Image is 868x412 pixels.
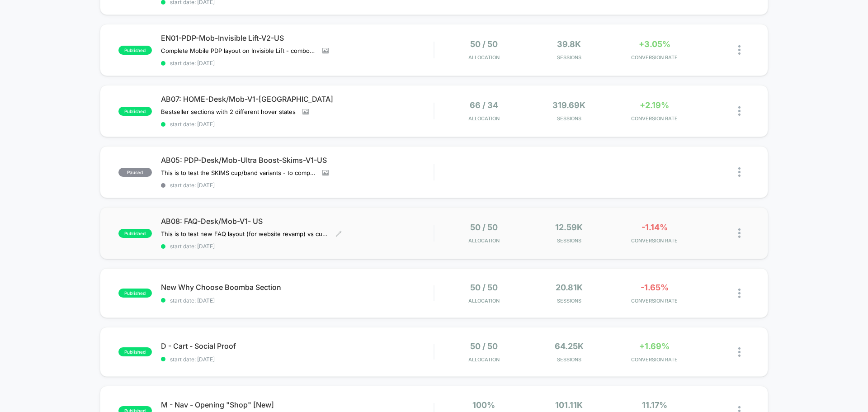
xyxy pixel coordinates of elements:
[738,167,741,177] img: close
[555,341,584,351] span: 64.25k
[161,108,296,115] span: Bestseller sections with 2 different hover states
[614,115,695,122] span: CONVERSION RATE
[529,298,610,304] span: Sessions
[639,341,670,351] span: +1.69%
[738,45,741,55] img: close
[118,289,152,298] span: published
[468,356,500,363] span: Allocation
[529,54,610,61] span: Sessions
[468,54,500,61] span: Allocation
[552,100,585,110] span: 319.69k
[161,47,316,54] span: Complete Mobile PDP layout on Invisible Lift - combo Bleame and new layout sections. The new vers...
[118,229,152,238] span: published
[468,115,500,122] span: Allocation
[161,60,434,66] span: start date: [DATE]
[642,400,667,410] span: 11.17%
[161,33,434,43] span: EN01-PDP-Mob-Invisible Lift-V2-US
[529,115,610,122] span: Sessions
[161,95,434,104] span: AB07: HOME-Desk/Mob-V1-[GEOGRAPHIC_DATA]
[641,283,669,292] span: -1.65%
[556,283,583,292] span: 20.81k
[161,356,434,363] span: start date: [DATE]
[470,100,498,110] span: 66 / 34
[161,156,434,165] span: AB05: PDP-Desk/Mob-Ultra Boost-Skims-V1-US
[161,169,316,176] span: This is to test the SKIMS cup/band variants - to compare it with the results from the same AB of ...
[472,400,495,410] span: 100%
[738,106,741,116] img: close
[468,237,500,244] span: Allocation
[470,223,498,232] span: 50 / 50
[470,283,498,292] span: 50 / 50
[118,107,152,116] span: published
[639,39,670,49] span: +3.05%
[738,347,741,357] img: close
[557,39,581,49] span: 39.8k
[738,289,741,298] img: close
[161,121,434,128] span: start date: [DATE]
[470,341,498,351] span: 50 / 50
[468,298,500,304] span: Allocation
[529,237,610,244] span: Sessions
[161,243,434,250] span: start date: [DATE]
[161,297,434,304] span: start date: [DATE]
[614,356,695,363] span: CONVERSION RATE
[161,341,434,350] span: D - Cart - Social Proof
[118,168,152,177] span: paused
[161,400,434,409] span: M - Nav - Opening "Shop" [New]
[614,54,695,61] span: CONVERSION RATE
[161,230,329,237] span: This is to test new FAQ layout (for website revamp) vs current. We will use Clarity to measure.
[614,298,695,304] span: CONVERSION RATE
[640,100,669,110] span: +2.19%
[614,237,695,244] span: CONVERSION RATE
[529,356,610,363] span: Sessions
[161,283,434,292] span: New Why Choose Boomba Section
[555,400,583,410] span: 101.11k
[161,182,434,189] span: start date: [DATE]
[642,223,668,232] span: -1.14%
[118,46,152,55] span: published
[738,228,741,238] img: close
[118,347,152,356] span: published
[161,217,434,226] span: AB08: FAQ-Desk/Mob-V1- US
[555,223,583,232] span: 12.59k
[470,39,498,49] span: 50 / 50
